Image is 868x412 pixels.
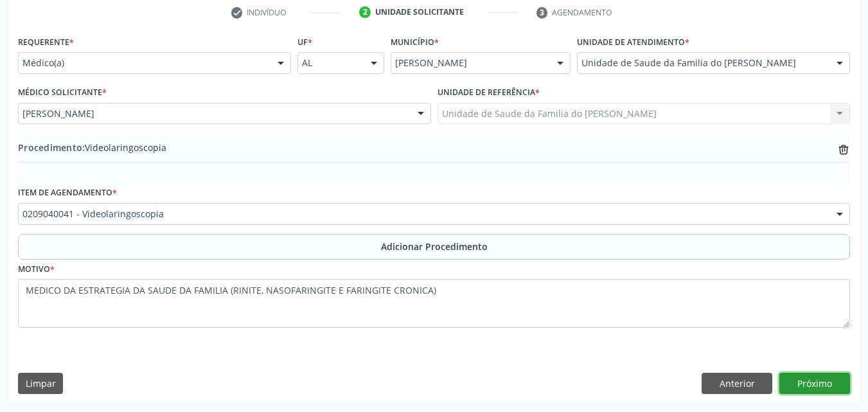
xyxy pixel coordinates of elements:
button: Adicionar Procedimento [18,234,850,260]
label: Unidade de atendimento [577,32,689,52]
label: Item de agendamento [18,183,117,203]
span: Unidade de Saude da Familia do [PERSON_NAME] [581,57,824,69]
span: Procedimento: [18,141,85,154]
label: Motivo [18,260,55,280]
span: Adicionar Procedimento [381,240,488,253]
button: Anterior [702,373,772,395]
div: 2 [359,6,371,18]
label: Município [391,32,439,52]
span: Videolaringoscopia [18,141,166,154]
button: Próximo [779,373,850,395]
span: 0209040041 - Videolaringoscopia [22,208,824,220]
label: Médico Solicitante [18,83,107,103]
span: AL [302,57,358,69]
span: [PERSON_NAME] [395,57,544,69]
label: Unidade de referência [438,83,540,103]
label: Requerente [18,32,74,52]
label: UF [297,32,312,52]
span: [PERSON_NAME] [22,107,405,120]
span: Médico(a) [22,57,265,69]
div: Unidade solicitante [375,6,464,18]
